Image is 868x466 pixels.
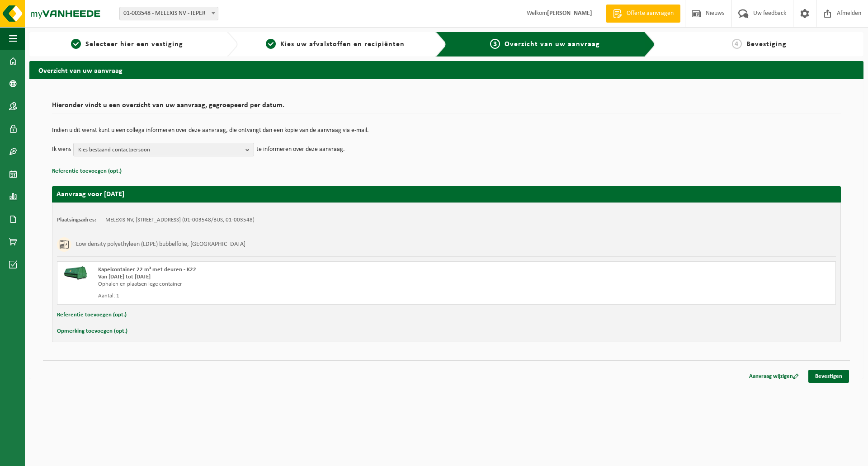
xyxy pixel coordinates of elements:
a: Offerte aanvragen [606,5,680,23]
span: Kies uw afvalstoffen en recipiënten [280,41,405,48]
span: 01-003548 - MELEXIS NV - IEPER [119,7,218,20]
div: Ophalen en plaatsen lege container [98,281,483,288]
a: 1Selecteer hier een vestiging [34,39,220,50]
span: 2 [266,39,276,49]
div: Aantal: 1 [98,292,483,300]
p: Ik wens [52,143,71,156]
span: Kapelcontainer 22 m³ met deuren - K22 [98,267,196,273]
span: Kies bestaand contactpersoon [78,143,242,157]
p: te informeren over deze aanvraag. [256,143,345,156]
button: Opmerking toevoegen (opt.) [57,325,127,337]
button: Referentie toevoegen (opt.) [52,165,122,177]
span: 4 [732,39,742,49]
h2: Overzicht van uw aanvraag [29,61,863,79]
span: Bevestiging [746,41,787,48]
button: Referentie toevoegen (opt.) [57,309,127,321]
strong: [PERSON_NAME] [547,10,592,17]
img: HK-XK-22-GN-00.png [62,266,89,280]
span: Offerte aanvragen [624,9,676,18]
span: 1 [71,39,81,49]
strong: Aanvraag voor [DATE] [57,191,124,198]
span: 3 [490,39,500,49]
span: Selecteer hier een vestiging [85,41,183,48]
span: 01-003548 - MELEXIS NV - IEPER [120,7,218,20]
span: Overzicht van uw aanvraag [505,41,600,48]
a: Aanvraag wijzigen [742,370,806,383]
p: Indien u dit wenst kunt u een collega informeren over deze aanvraag, die ontvangt dan een kopie v... [52,127,841,134]
strong: Plaatsingsadres: [57,217,96,223]
button: Kies bestaand contactpersoon [73,143,254,156]
a: 2Kies uw afvalstoffen en recipiënten [242,39,428,50]
h2: Hieronder vindt u een overzicht van uw aanvraag, gegroepeerd per datum. [52,102,841,114]
td: MELEXIS NV, [STREET_ADDRESS] (01-003548/BUS, 01-003548) [105,217,255,224]
h3: Low density polyethyleen (LDPE) bubbelfolie, [GEOGRAPHIC_DATA] [76,237,245,252]
strong: Van [DATE] tot [DATE] [98,274,151,280]
a: Bevestigen [808,370,849,383]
